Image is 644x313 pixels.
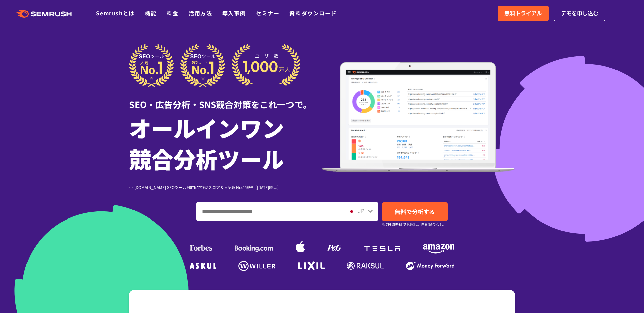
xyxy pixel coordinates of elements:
[382,202,448,221] a: 無料で分析する
[382,221,447,228] small: ※7日間無料でお試し。自動課金なし。
[145,9,157,17] a: 機能
[129,112,322,174] h1: オールインワン 競合分析ツール
[129,87,322,111] div: SEO・広告分析・SNS競合対策をこれ一つで。
[498,6,549,21] a: 無料トライアル
[358,207,364,215] span: JP
[289,9,337,17] a: 資料ダウンロード
[167,9,178,17] a: 料金
[222,9,246,17] a: 導入事例
[189,9,212,17] a: 活用方法
[554,6,605,21] a: デモを申し込む
[395,207,435,216] span: 無料で分析する
[561,9,598,18] span: デモを申し込む
[256,9,279,17] a: セミナー
[197,202,342,221] input: ドメイン、キーワードまたはURLを入力してください
[504,9,542,18] span: 無料トライアル
[129,184,322,190] div: ※ [DOMAIN_NAME] SEOツール部門にてG2スコア＆人気度No.1獲得（[DATE]時点）
[96,9,135,17] a: Semrushとは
